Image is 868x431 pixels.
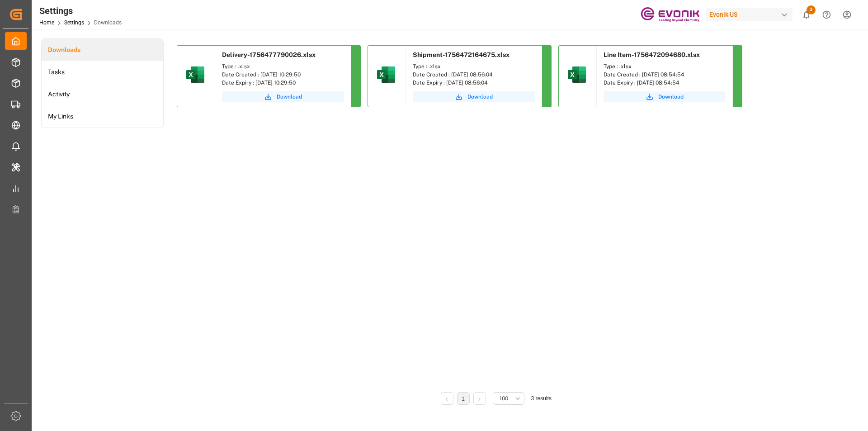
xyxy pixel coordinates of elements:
button: Help Center [816,5,837,25]
div: Date Expiry : [DATE] 08:54:54 [604,79,726,87]
a: Downloads [42,39,163,61]
button: Evonik US [706,6,796,23]
a: Activity [42,83,163,105]
div: Type : .xlsx [413,62,535,71]
a: Home [39,19,54,26]
div: Date Created : [DATE] 08:56:04 [413,71,535,79]
button: show 3 new notifications [796,5,816,25]
img: microsoft-excel-2019--v1.png [184,64,206,85]
div: Date Created : [DATE] 10:29:50 [222,71,344,79]
button: Download [604,91,726,102]
img: Evonik-brand-mark-Deep-Purple-RGB.jpeg_1700498283.jpeg [641,7,699,23]
span: Shipment-1756472164675.xlsx [413,51,509,58]
div: Date Expiry : [DATE] 10:29:50 [222,79,344,87]
div: Type : .xlsx [222,62,344,71]
span: 100 [500,394,508,403]
div: Date Created : [DATE] 08:54:54 [604,71,726,79]
div: Evonik US [706,8,793,21]
div: Settings [39,4,122,18]
span: Download [658,93,684,101]
span: Download [277,93,302,101]
span: 3 results [531,395,552,402]
span: 3 [807,5,816,14]
button: open menu [493,392,524,405]
li: 1 [457,392,470,405]
a: Settings [64,19,84,26]
a: 1 [462,396,465,402]
li: Previous Page [441,392,453,405]
a: Tasks [42,61,163,83]
span: Line Item-1756472094680.xlsx [604,51,700,58]
a: My Links [42,105,163,128]
img: microsoft-excel-2019--v1.png [566,64,588,85]
button: Download [413,91,535,102]
li: Next Page [473,392,486,405]
div: Date Expiry : [DATE] 08:56:04 [413,79,535,87]
span: Delivery-1756477790026.xlsx [222,51,316,58]
div: Type : .xlsx [604,62,726,71]
span: Download [467,93,493,101]
button: Download [222,91,344,102]
img: microsoft-excel-2019--v1.png [375,64,397,85]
